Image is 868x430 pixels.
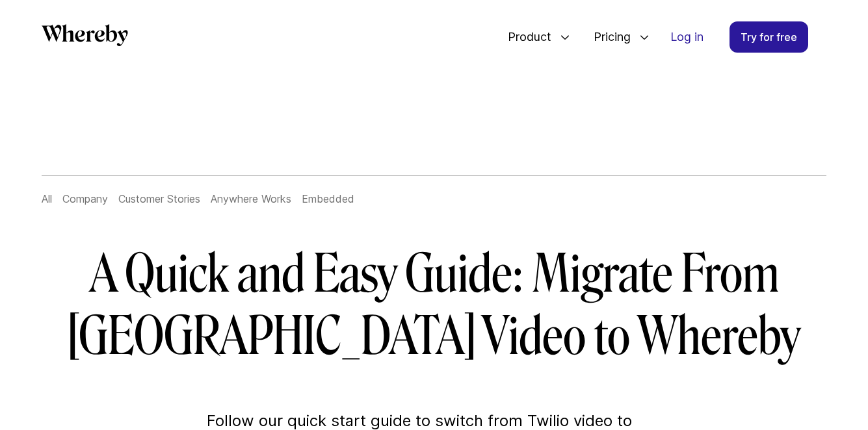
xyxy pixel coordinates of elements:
a: Try for free [730,21,808,53]
a: Company [62,192,108,205]
a: Whereby [42,24,128,51]
span: Pricing [581,16,634,58]
a: Customer Stories [118,192,200,205]
a: Anywhere Works [211,192,291,205]
svg: Whereby [42,24,128,46]
a: All [42,192,52,205]
a: Log in [660,22,714,52]
span: Product [495,16,555,58]
a: Embedded [302,192,354,205]
h1: A Quick and Easy Guide: Migrate From [GEOGRAPHIC_DATA] Video to Whereby [60,243,809,368]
